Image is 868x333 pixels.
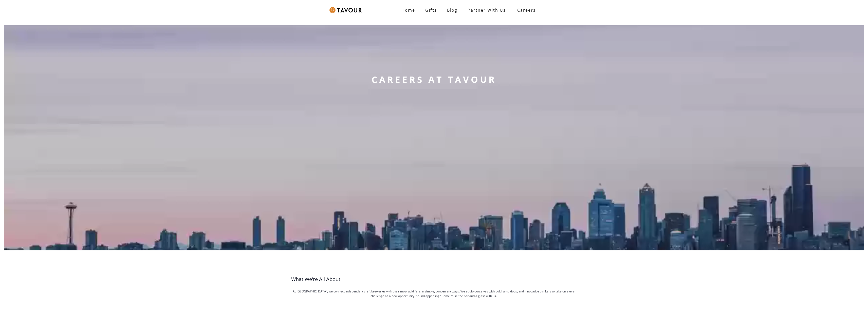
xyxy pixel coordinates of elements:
strong: CAREERS AT TAVOUR [372,73,496,86]
a: Careers [511,3,540,17]
h3: What We're All About [291,275,576,284]
a: partner with us [463,5,511,15]
strong: Home [401,7,415,13]
p: At [GEOGRAPHIC_DATA], we connect independent craft breweries with their most avid fans in simple,... [291,289,576,298]
a: Blog [442,5,463,15]
strong: Careers [517,5,536,15]
a: Gifts [420,5,442,15]
a: Home [396,5,420,15]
